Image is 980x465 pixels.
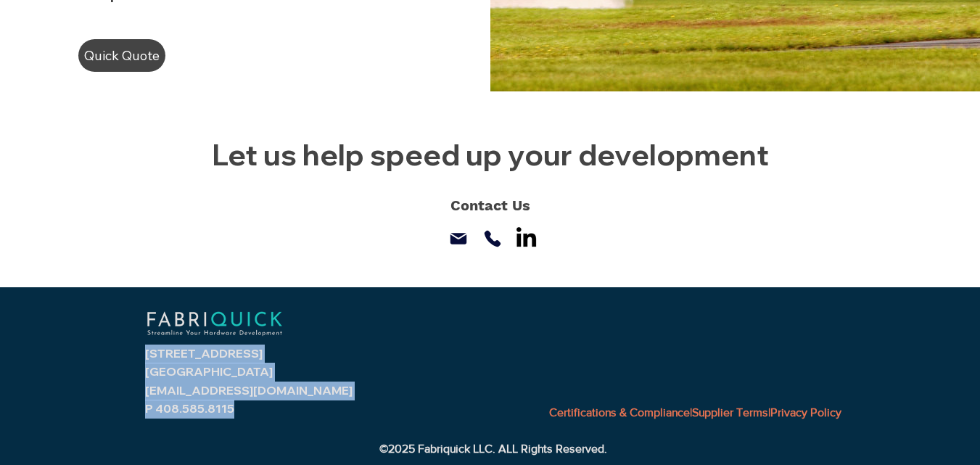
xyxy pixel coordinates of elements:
[549,406,841,419] span: | |
[447,227,471,251] a: Mail
[145,383,353,398] a: [EMAIL_ADDRESS][DOMAIN_NAME]
[450,197,530,214] span: Contact Us
[379,443,607,455] span: ©2025 Fabriquick LLC. ALL Rights Reserved.
[78,39,165,72] a: Quick Quote
[145,401,234,416] span: P 408.585.8115
[481,227,505,251] a: Phone
[692,406,768,419] a: Supplier Terms
[145,346,263,361] span: [STREET_ADDRESS]
[212,136,769,173] span: Let us help speed up your development
[84,44,160,68] span: Quick Quote
[770,406,841,419] a: Privacy Policy
[549,406,690,419] a: Certifications & Compliance
[145,364,273,379] span: [GEOGRAPHIC_DATA]
[512,223,540,251] ul: Social Bar
[512,223,540,251] img: LinkedIn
